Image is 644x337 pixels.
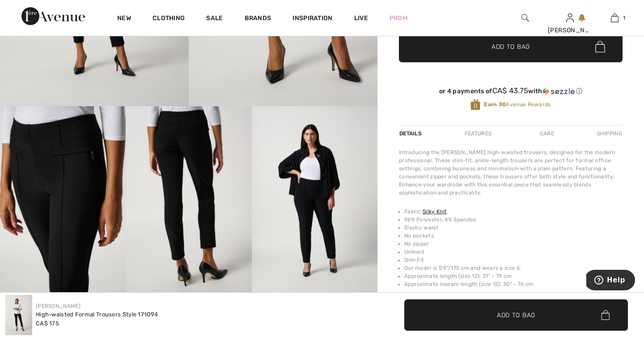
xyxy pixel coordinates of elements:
[206,14,223,24] a: Sale
[404,232,623,240] li: No pockets
[21,7,85,25] img: 1ère Avenue
[566,13,574,23] img: My Info
[491,42,530,52] span: Add to Bag
[497,310,535,320] span: Add to Bag
[399,31,623,62] button: Add to Bag
[611,13,619,23] img: My Bag
[404,280,623,288] li: Approximate inseam length (size 12): 30" - 76 cm
[484,100,551,108] span: Avenue Rewards
[153,14,185,24] a: Clothing
[245,14,271,24] a: Brands
[484,101,506,108] strong: Earn 30
[532,125,562,142] div: Care
[548,26,592,35] div: [PERSON_NAME]
[404,248,623,256] li: Unlined
[623,14,625,22] span: 1
[36,320,59,327] span: CA$ 175
[423,208,447,215] a: Silky Knit
[595,125,623,142] div: Shipping
[117,14,131,24] a: New
[601,310,610,320] img: Bag.svg
[542,87,575,95] img: Sezzle
[36,310,158,319] div: High-waisted Formal Trousers Style 171094
[595,41,605,52] img: Bag.svg
[457,125,499,142] div: Features
[404,224,623,232] li: Elastic waist
[36,303,80,309] a: [PERSON_NAME]
[586,270,635,292] iframe: Opens a widget where you can find more information
[404,299,628,331] button: Add to Bag
[404,272,623,280] li: Approximate length (size 12): 31" - 79 cm
[404,264,623,272] li: Our model is 5'9"/175 cm and wears a size 6.
[126,106,251,295] img: High-Waisted Formal Trousers Style 171094. 4
[252,106,377,295] img: High-Waisted Formal Trousers Style 171094. 5
[5,295,32,335] img: High-Waisted Formal Trousers Style 171094
[354,13,368,23] a: Live
[566,13,574,22] a: Sign In
[399,148,623,197] div: Introducing the [PERSON_NAME] high-waisted trousers, designed for the modern professional. These ...
[470,99,480,111] img: Avenue Rewards
[399,125,424,142] div: Details
[593,13,636,23] a: 1
[390,13,407,23] a: Prom
[404,207,623,216] li: Fabric:
[521,13,529,23] img: search the website
[492,86,529,95] span: CA$ 43.75
[404,256,623,264] li: Slim Fit
[404,240,623,248] li: No zipper
[292,14,332,24] span: Inspiration
[399,86,623,95] div: or 4 payments of with
[399,86,623,99] div: or 4 payments ofCA$ 43.75withSezzle Click to learn more about Sezzle
[404,216,623,224] li: 96% Polyester, 4% Spandex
